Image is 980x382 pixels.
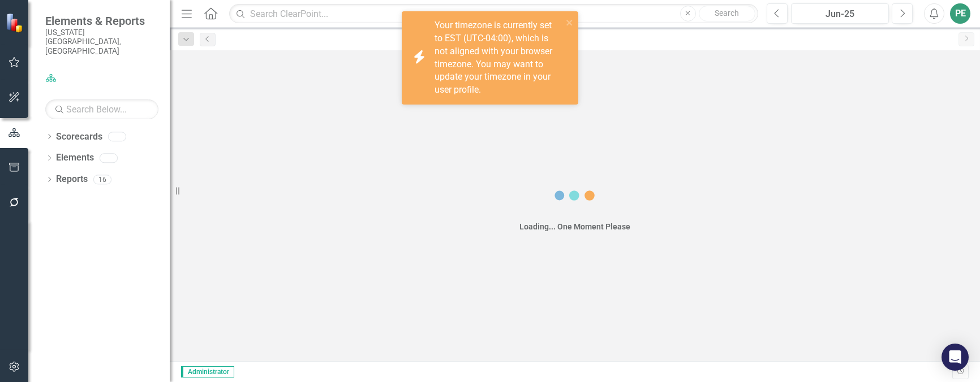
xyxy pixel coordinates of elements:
[699,6,755,21] button: Search
[56,131,102,144] a: Scorecards
[229,4,758,24] input: Search ClearPoint...
[566,16,574,29] button: close
[795,7,885,21] div: Jun-25
[45,28,158,55] small: [US_STATE][GEOGRAPHIC_DATA], [GEOGRAPHIC_DATA]
[56,173,88,186] a: Reports
[56,151,94,164] a: Elements
[942,344,969,371] div: Open Intercom Messenger
[715,8,739,18] span: Search
[45,14,158,28] span: Elements & Reports
[45,99,158,119] input: Search Below...
[181,366,234,377] span: Administrator
[791,3,889,24] button: Jun-25
[950,3,970,24] button: PE
[5,12,26,33] img: ClearPoint Strategy
[435,19,562,97] div: Your timezone is currently set to EST (UTC-04:00), which is not aligned with your browser timezon...
[93,175,111,184] div: 16
[519,221,630,232] div: Loading... One Moment Please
